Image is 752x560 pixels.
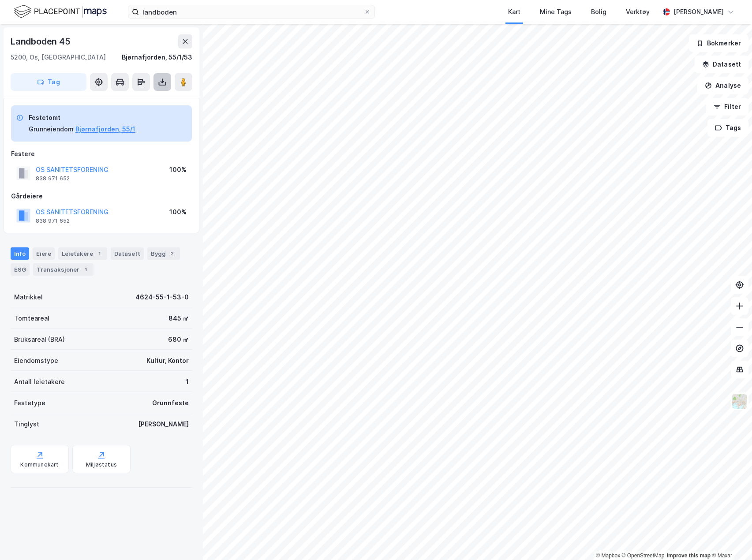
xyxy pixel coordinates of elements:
a: OpenStreetMap [622,553,665,559]
div: Bygg [147,247,180,260]
div: 4624-55-1-53-0 [135,292,189,302]
div: Datasett [111,247,144,260]
div: Info [11,247,29,260]
div: Miljøstatus [86,461,117,468]
div: Bolig [591,7,606,17]
button: Tag [11,73,86,91]
button: Bjørnafjorden, 55/1 [75,124,135,134]
div: 1 [186,377,189,387]
a: Improve this map [667,553,711,559]
div: Gårdeiere [11,191,192,202]
div: 100% [169,207,187,217]
button: Tags [707,119,748,137]
div: Antall leietakere [14,377,65,387]
div: Transaksjoner [33,263,94,276]
a: Mapbox [596,553,620,559]
img: logo.f888ab2527a4732fd821a326f86c7f29.svg [14,4,107,19]
div: Tomteareal [14,313,49,324]
div: Grunneiendom [29,124,74,134]
div: Kart [508,7,520,17]
iframe: Chat Widget [708,518,752,560]
div: Matrikkel [14,292,43,302]
button: Filter [706,98,748,116]
div: Festetomt [29,112,135,123]
div: Verktøy [626,7,650,17]
div: 5200, Os, [GEOGRAPHIC_DATA] [11,52,106,63]
input: Søk på adresse, matrikkel, gårdeiere, leietakere eller personer [139,5,364,19]
div: 100% [169,164,187,175]
div: Festere [11,149,192,159]
div: Grunnfeste [152,398,189,408]
div: [PERSON_NAME] [138,419,189,429]
div: Festetype [14,398,45,408]
div: Mine Tags [540,7,572,17]
div: Kultur, Kontor [146,355,189,366]
div: 1 [81,265,90,274]
button: Datasett [695,56,748,73]
div: Bjørnafjorden, 55/1/53 [122,52,192,63]
div: 838 971 652 [36,175,70,182]
div: 838 971 652 [36,217,70,224]
div: Landboden 45 [11,34,72,49]
div: Tinglyst [14,419,39,429]
div: 1 [95,249,104,258]
div: Kontrollprogram for chat [708,518,752,560]
div: 680 ㎡ [168,334,189,345]
button: Analyse [697,77,748,94]
div: Kommunekart [20,461,59,468]
button: Bokmerker [689,34,748,52]
div: Eiendomstype [14,355,58,366]
div: 2 [168,249,176,258]
img: Z [731,393,748,410]
div: 845 ㎡ [168,313,189,324]
div: [PERSON_NAME] [673,7,724,17]
div: Bruksareal (BRA) [14,334,65,345]
div: Eiere [33,247,55,260]
div: ESG [11,263,30,276]
div: Leietakere [58,247,107,260]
